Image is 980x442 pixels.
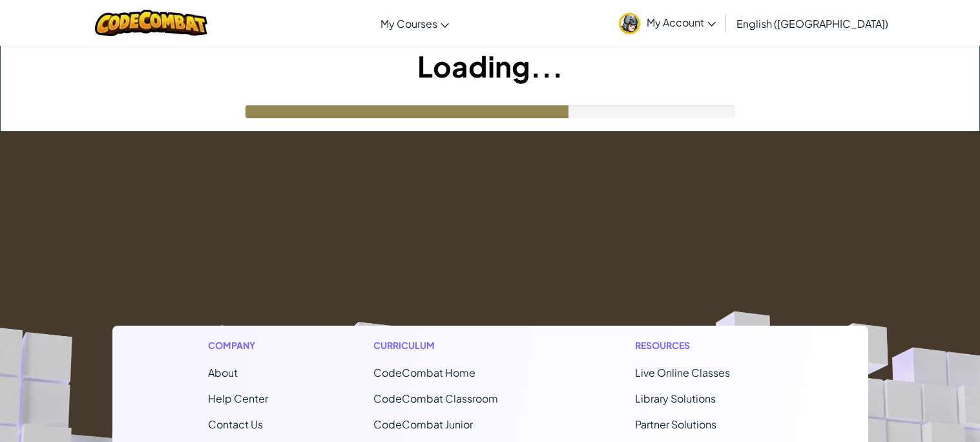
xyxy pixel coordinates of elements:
a: English ([GEOGRAPHIC_DATA]) [730,6,895,41]
a: Library Solutions [635,392,716,405]
a: Partner Solutions [635,417,716,431]
img: avatar [619,13,640,34]
span: English ([GEOGRAPHIC_DATA]) [736,17,888,30]
span: CodeCombat Home [373,366,475,379]
img: CodeCombat logo [95,10,208,36]
span: My Courses [381,17,437,30]
span: Contact Us [208,417,263,431]
a: CodeCombat Junior [373,417,473,431]
h1: Resources [635,339,773,352]
h1: Loading... [1,46,979,86]
a: Help Center [208,392,268,405]
h1: Company [208,339,268,352]
h1: Curriculum [373,339,530,352]
span: My Account [647,16,716,29]
a: My Account [612,3,722,43]
a: CodeCombat Classroom [373,392,498,405]
a: About [208,366,238,379]
a: Live Online Classes [635,366,730,379]
a: My Courses [374,6,455,41]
